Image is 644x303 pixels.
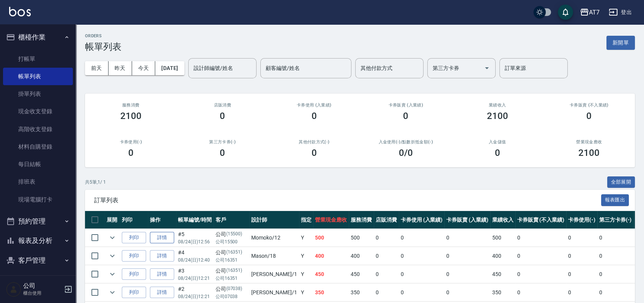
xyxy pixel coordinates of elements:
[249,229,299,247] td: Momoko /12
[23,282,62,290] h5: 公司
[589,8,600,17] div: AT7
[216,285,248,293] div: 公司
[461,140,534,144] h2: 入金儲值
[150,250,174,262] a: 詳情
[374,284,399,301] td: 0
[3,85,73,103] a: 掛單列表
[216,275,248,282] p: 公司16351
[85,61,109,75] button: 前天
[226,267,242,275] p: (16351)
[107,232,118,243] button: expand row
[461,103,534,108] h2: 業績收入
[374,265,399,283] td: 0
[597,229,634,247] td: 0
[94,103,168,108] h3: 服務消費
[299,265,313,283] td: Y
[313,265,349,283] td: 450
[597,284,634,301] td: 0
[155,61,184,75] button: [DATE]
[220,148,225,158] h3: 0
[312,111,317,121] h3: 0
[566,229,597,247] td: 0
[3,211,73,231] button: 預約管理
[85,33,121,38] h2: ORDERS
[481,62,493,74] button: Open
[186,103,260,108] h2: 店販消費
[176,284,214,301] td: #2
[444,265,490,283] td: 0
[349,284,374,301] td: 350
[444,211,490,229] th: 卡券販賣 (入業績)
[277,103,351,108] h2: 卡券使用 (入業績)
[249,284,299,301] td: [PERSON_NAME] /1
[85,179,106,186] p: 共 5 筆, 1 / 1
[490,211,515,229] th: 業績收入
[178,275,212,282] p: 08/24 (日) 12:21
[607,176,635,188] button: 全部展開
[374,229,399,247] td: 0
[132,61,156,75] button: 今天
[349,247,374,265] td: 400
[597,265,634,283] td: 0
[349,211,374,229] th: 服務消費
[299,229,313,247] td: Y
[176,229,214,247] td: #5
[299,284,313,301] td: Y
[3,173,73,190] a: 排班表
[606,5,635,19] button: 登出
[566,247,597,265] td: 0
[176,265,214,283] td: #3
[214,211,250,229] th: 客戶
[176,211,214,229] th: 帳單編號/時間
[94,140,168,144] h2: 卡券使用(-)
[444,284,490,301] td: 0
[299,247,313,265] td: Y
[3,251,73,270] button: 客戶管理
[150,287,174,298] a: 詳情
[313,211,349,229] th: 營業現金應收
[312,148,317,158] h3: 0
[553,103,626,108] h2: 卡券販賣 (不入業績)
[3,68,73,85] a: 帳單列表
[515,229,566,247] td: 0
[490,265,515,283] td: 450
[515,265,566,283] td: 0
[109,61,132,75] button: 昨天
[107,250,118,262] button: expand row
[216,267,248,275] div: 公司
[220,111,225,121] h3: 0
[226,285,242,293] p: (07038)
[216,249,248,257] div: 公司
[122,287,146,298] button: 列印
[3,191,73,208] a: 現場電腦打卡
[6,282,21,297] img: Person
[495,148,500,158] h3: 0
[586,111,592,121] h3: 0
[374,211,399,229] th: 店販消費
[601,196,629,203] a: 報表匯出
[122,250,146,262] button: 列印
[515,247,566,265] td: 0
[349,229,374,247] td: 500
[178,293,212,300] p: 08/24 (日) 12:21
[558,5,573,20] button: save
[374,247,399,265] td: 0
[122,268,146,280] button: 列印
[403,111,408,121] h3: 0
[553,140,626,144] h2: 營業現金應收
[399,211,445,229] th: 卡券使用 (入業績)
[150,268,174,280] a: 詳情
[176,247,214,265] td: #4
[178,238,212,245] p: 08/24 (日) 12:56
[249,247,299,265] td: Mason /18
[94,197,601,204] span: 訂單列表
[444,247,490,265] td: 0
[3,270,73,290] button: 員工及薪資
[399,229,445,247] td: 0
[515,284,566,301] td: 0
[216,238,248,245] p: 公司15500
[105,211,120,229] th: 展開
[578,148,600,158] h3: 2100
[313,284,349,301] td: 350
[216,293,248,300] p: 公司07038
